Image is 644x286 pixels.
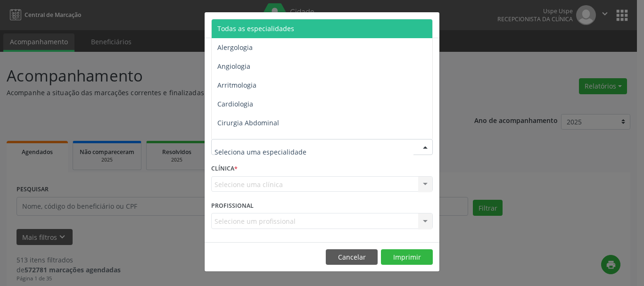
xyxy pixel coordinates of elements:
[215,142,413,161] input: Seleciona uma especialidade
[211,162,238,176] label: CLÍNICA
[326,249,378,265] button: Cancelar
[217,43,253,52] span: Alergologia
[217,118,279,127] span: Cirurgia Abdominal
[211,19,319,31] h5: Relatório de agendamentos
[421,12,439,35] button: Close
[211,198,254,213] label: PROFISSIONAL
[217,62,250,71] span: Angiologia
[381,249,433,265] button: Imprimir
[217,24,294,33] span: Todas as especialidades
[217,81,256,90] span: Arritmologia
[217,137,275,146] span: Cirurgia Bariatrica
[217,99,253,108] span: Cardiologia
